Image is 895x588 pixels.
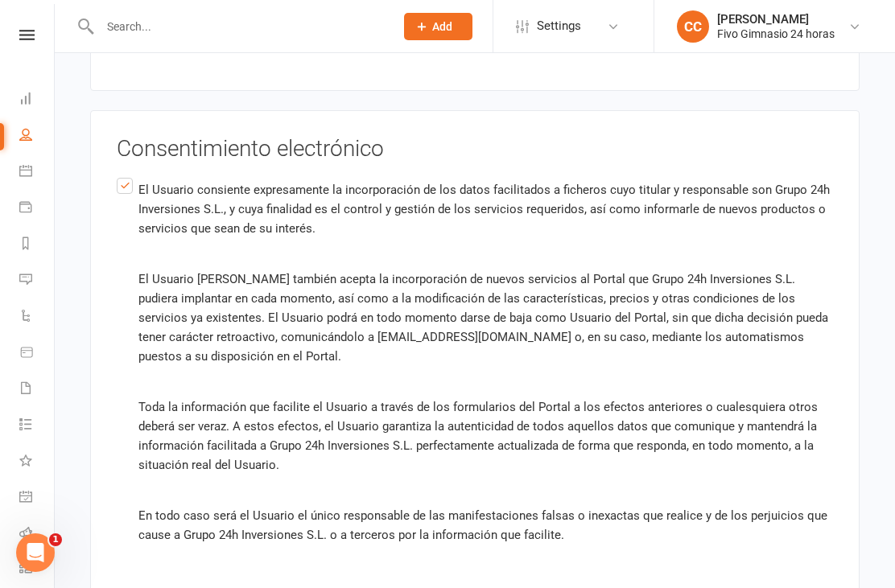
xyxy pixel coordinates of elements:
a: What's New [19,444,56,480]
button: Add [404,13,472,40]
div: CC [677,10,709,43]
div: Fivo Gimnasio 24 horas [717,27,835,41]
a: Reports [19,227,56,263]
span: 1 [49,533,62,546]
p: El Usuario consiente expresamente la incorporación de los datos facilitados a ficheros cuyo titul... [138,180,833,238]
span: Settings [537,8,581,44]
p: El Usuario [PERSON_NAME] [138,269,833,366]
div: [PERSON_NAME] [717,12,835,27]
h3: Consentimiento electrónico [117,137,833,162]
input: Search... [95,15,383,38]
a: Product Sales [19,335,56,372]
a: Dashboard [19,82,56,118]
span: Add [432,20,452,33]
a: Payments [19,191,56,227]
iframe: Intercom live chat [16,533,55,572]
p: En todo caso será el Usuario el único responsable de las manifestaciones falsas o inexactas que r... [138,506,833,545]
a: Calendar [19,154,56,191]
span: también acepta la incorporación de nuevos servicios al Portal que Grupo 24h Inversiones S.L. pudi... [138,272,828,364]
a: Roll call kiosk mode [19,516,56,553]
a: People [19,118,56,154]
a: General attendance kiosk mode [19,480,56,516]
p: Toda la información que facilite el Usuario a través de los formularios del Portal a los efectos ... [138,397,833,475]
